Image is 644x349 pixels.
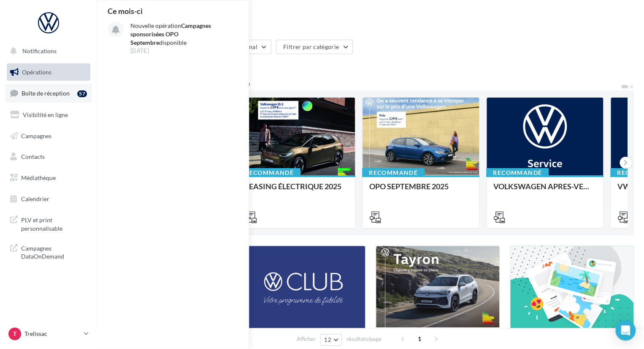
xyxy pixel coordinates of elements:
a: Contacts [5,148,92,166]
span: PLV et print personnalisable [21,214,87,232]
a: Médiathèque [5,169,92,187]
div: Open Intercom Messenger [615,320,636,341]
div: Opérations marketing [107,14,634,26]
span: Médiathèque [21,174,56,181]
div: OPO SEPTEMBRE 2025 [369,182,472,199]
div: 57 [77,90,87,97]
span: Campagnes DataOnDemand [21,243,87,261]
div: Recommandé [238,168,300,177]
span: 12 [324,336,331,343]
span: Calendrier [21,195,49,202]
button: 12 [320,334,342,346]
span: Visibilité en ligne [23,111,68,118]
a: T Trelissac [7,326,90,342]
span: 1 [413,332,426,346]
span: Contacts [21,153,45,160]
span: Boîte de réception [22,90,70,97]
div: LEASING ÉLECTRIQUE 2025 [245,182,348,199]
div: Recommandé [362,168,425,177]
button: Filtrer par catégorie [276,40,353,54]
a: Calendrier [5,190,92,208]
a: Visibilité en ligne [5,106,92,124]
p: Trelissac [24,330,81,338]
span: Afficher [297,335,316,343]
a: Boîte de réception57 [5,84,92,102]
span: Campagnes [21,132,51,139]
span: Opérations [22,68,51,76]
div: Recommandé [486,168,549,177]
span: résultats/page [346,335,382,343]
a: PLV et print personnalisable [5,211,92,236]
a: Opérations [5,63,92,81]
a: Campagnes [5,127,92,145]
div: VOLKSWAGEN APRES-VENTE [493,182,596,199]
span: Notifications [22,47,57,55]
div: 6 opérations recommandées par votre enseigne [107,80,620,87]
button: Notifications [5,42,89,60]
a: Campagnes DataOnDemand [5,239,92,264]
span: T [13,330,16,338]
